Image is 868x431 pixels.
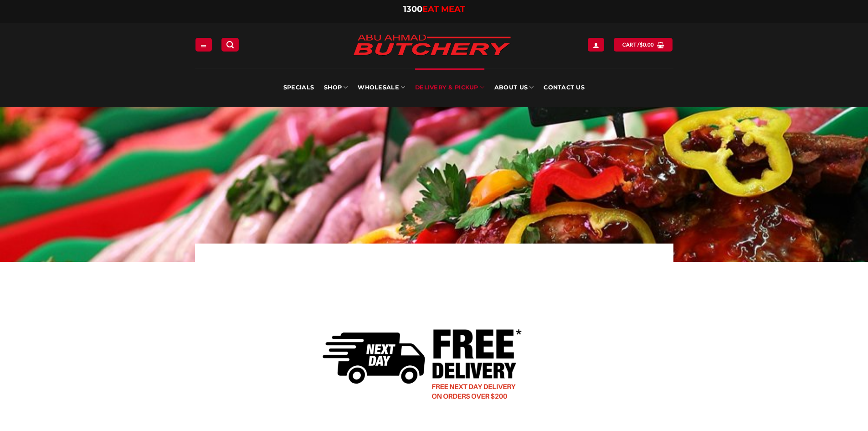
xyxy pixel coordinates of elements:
[614,38,673,51] a: View cart
[422,4,465,14] span: EAT MEAT
[544,68,585,107] a: Contact Us
[622,41,654,49] span: Cart /
[195,38,212,51] a: Menu
[283,68,314,107] a: Specials
[358,68,405,107] a: Wholesale
[221,38,239,51] a: Search
[324,68,348,107] a: SHOP
[403,4,422,14] span: 1300
[640,41,643,49] span: $
[415,68,484,107] a: Delivery & Pickup
[403,4,465,14] a: 1300EAT MEAT
[494,68,534,107] a: About Us
[345,28,519,63] img: Abu Ahmad Butchery
[588,38,604,51] a: Login
[640,42,654,47] bdi: 0.00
